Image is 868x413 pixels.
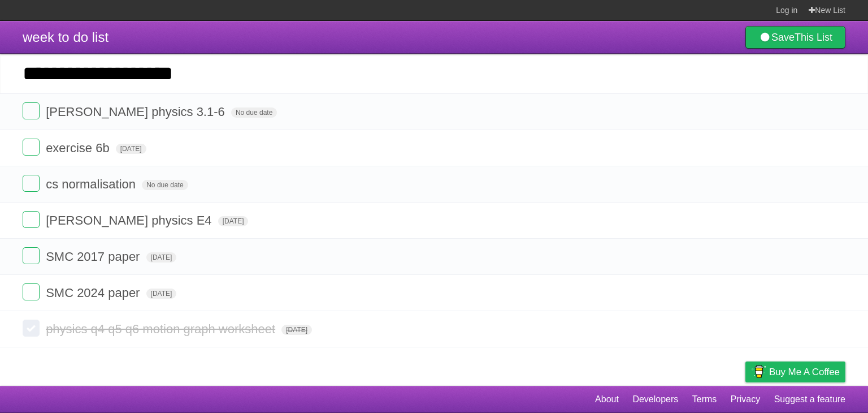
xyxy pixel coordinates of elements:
[231,107,277,118] span: No due date
[745,26,845,49] a: SaveThis List
[23,139,40,156] label: Done
[46,141,112,155] span: exercise 6b
[46,213,214,227] span: [PERSON_NAME] physics E4
[46,286,142,300] span: SMC 2024 paper
[23,320,40,337] label: Done
[774,389,845,410] a: Suggest a feature
[46,177,138,191] span: cs normalisation
[795,32,832,43] b: This List
[745,362,845,382] a: Buy me a coffee
[218,216,249,226] span: [DATE]
[46,249,142,264] span: SMC 2017 paper
[731,389,760,410] a: Privacy
[23,29,108,45] span: week to do list
[281,325,312,335] span: [DATE]
[751,362,766,381] img: Buy me a coffee
[595,389,619,410] a: About
[23,211,40,228] label: Done
[142,180,188,190] span: No due date
[632,389,678,410] a: Developers
[146,252,177,263] span: [DATE]
[23,102,40,119] label: Done
[46,322,278,336] span: physics q4 q5 q6 motion graph worksheet
[23,175,40,192] label: Done
[23,283,40,300] label: Done
[769,362,840,382] span: Buy me a coffee
[116,144,146,154] span: [DATE]
[146,289,177,299] span: [DATE]
[692,389,717,410] a: Terms
[46,105,228,119] span: [PERSON_NAME] physics 3.1-6
[23,247,40,264] label: Done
